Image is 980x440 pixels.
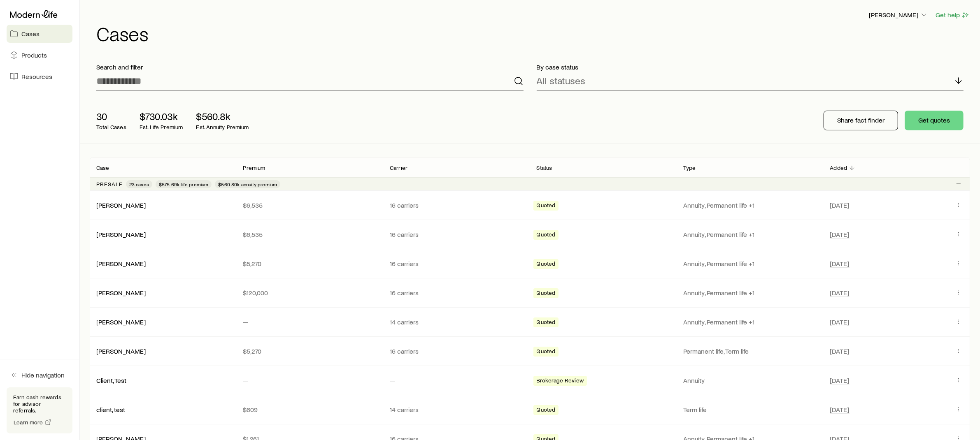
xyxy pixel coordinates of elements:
a: [PERSON_NAME] [96,289,146,296]
p: Status [537,164,552,171]
p: By case status [537,63,964,71]
p: Annuity, Permanent life +1 [683,230,817,239]
a: [PERSON_NAME] [96,347,146,355]
p: Annuity, Permanent life +1 [683,318,817,326]
div: Earn cash rewards for advisor referrals.Learn more [7,387,72,433]
span: Cases [21,30,40,38]
p: $609 [243,405,377,414]
p: Term life [683,405,817,414]
p: Permanent life, Term life [683,347,817,355]
p: Est. Annuity Premium [196,124,249,130]
button: [PERSON_NAME] [868,10,929,20]
span: Learn more [14,419,43,425]
p: 30 [96,111,126,122]
h1: Cases [96,23,970,43]
p: — [390,376,524,384]
a: Products [7,46,72,64]
p: — [243,376,377,384]
span: Products [21,51,47,59]
span: Hide navigation [21,371,65,379]
p: 16 carriers [390,201,524,209]
p: Type [683,164,696,171]
span: 23 cases [129,181,149,188]
span: [DATE] [830,405,850,414]
a: [PERSON_NAME] [96,230,146,238]
div: [PERSON_NAME] [96,230,146,239]
p: Case [96,164,109,171]
a: [PERSON_NAME] [96,201,146,209]
p: Annuity, Permanent life +1 [683,201,817,209]
span: [DATE] [830,230,850,239]
div: Client, Test [96,376,126,385]
p: All statuses [537,75,586,86]
p: Presale [96,181,123,188]
span: Quoted [537,348,556,357]
span: [DATE] [830,347,850,355]
span: Quoted [537,231,556,240]
p: Est. Life Premium [140,124,183,130]
span: Brokerage Review [537,377,584,386]
p: Search and filter [96,63,524,71]
p: — [243,318,377,326]
p: 16 carriers [390,347,524,355]
a: [PERSON_NAME] [96,318,146,326]
p: Added [830,164,847,171]
p: 14 carriers [390,318,524,326]
p: [PERSON_NAME] [869,11,928,19]
span: Quoted [537,202,556,211]
span: [DATE] [830,318,850,326]
span: Resources [21,72,52,81]
a: client, test [96,405,125,413]
p: Total Cases [96,124,126,130]
span: [DATE] [830,201,850,209]
button: Hide navigation [7,366,72,384]
p: Share fact finder [837,116,885,124]
a: Resources [7,67,72,86]
span: $560.80k annuity premium [218,181,277,188]
span: Quoted [537,406,556,415]
span: Quoted [537,260,556,269]
span: [DATE] [830,259,850,268]
span: Quoted [537,319,556,327]
p: Annuity, Permanent life +1 [683,289,817,297]
p: Premium [243,164,265,171]
span: Quoted [537,289,556,298]
span: $575.69k life premium [159,181,208,188]
p: Annuity, Permanent life +1 [683,259,817,268]
div: [PERSON_NAME] [96,347,146,356]
button: Get quotes [905,111,964,130]
p: $6,535 [243,201,377,209]
div: client, test [96,405,125,414]
p: 16 carriers [390,259,524,268]
p: $6,535 [243,230,377,239]
p: $560.8k [196,111,249,122]
span: [DATE] [830,289,850,297]
p: $5,270 [243,259,377,268]
button: Get help [935,10,970,20]
p: $730.03k [140,111,183,122]
a: [PERSON_NAME] [96,259,146,267]
p: 16 carriers [390,230,524,239]
p: $5,270 [243,347,377,355]
div: [PERSON_NAME] [96,318,146,327]
p: Earn cash rewards for advisor referrals. [13,394,66,414]
p: Annuity [683,376,817,384]
span: [DATE] [830,376,850,384]
button: Share fact finder [824,111,898,130]
p: 14 carriers [390,405,524,414]
a: Client, Test [96,376,126,384]
p: $120,000 [243,289,377,297]
div: [PERSON_NAME] [96,289,146,297]
p: Carrier [390,164,407,171]
a: Cases [7,25,72,43]
p: 16 carriers [390,289,524,297]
